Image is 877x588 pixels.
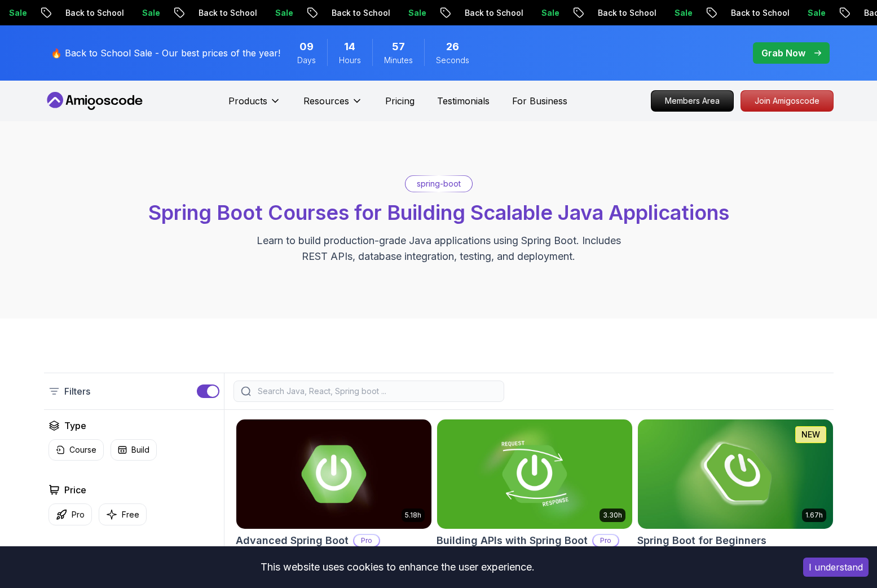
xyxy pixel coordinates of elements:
p: 1.67h [805,511,823,520]
button: Pro [49,503,92,525]
img: Advanced Spring Boot card [236,419,431,529]
p: Back to School [148,7,224,19]
p: Pro [354,535,379,546]
button: Accept cookies [803,558,869,577]
span: Hours [339,55,361,66]
span: Days [297,55,316,66]
button: Build [111,439,157,461]
a: Members Area [651,90,734,112]
p: Free [122,509,139,520]
span: 57 Minutes [392,39,405,55]
button: Resources [303,94,363,117]
a: For Business [512,94,567,108]
p: Sale [624,7,660,19]
span: 9 Days [299,39,314,55]
a: Advanced Spring Boot card5.18hAdvanced Spring BootProDive deep into Spring Boot with our advanced... [236,419,432,586]
img: Spring Boot for Beginners card [638,419,833,529]
p: Back to School [414,7,491,19]
p: Sale [491,7,527,19]
p: Resources [303,94,349,108]
h2: Type [64,419,86,432]
p: Sale [757,7,793,19]
p: spring-boot [417,178,461,189]
span: 26 Seconds [446,39,459,55]
p: NEW [801,429,820,440]
a: Join Amigoscode [741,90,834,112]
button: Course [49,439,104,461]
p: Back to School [281,7,358,19]
p: Back to School [547,7,624,19]
button: Products [228,94,281,117]
p: Join Amigoscode [741,91,833,111]
p: Build [131,444,149,456]
a: Pricing [385,94,415,108]
span: Minutes [384,55,413,66]
span: Seconds [436,55,469,66]
p: Sale [358,7,394,19]
a: Spring Boot for Beginners card1.67hNEWSpring Boot for BeginnersBuild a CRUD API with Spring Boot ... [637,419,834,574]
button: Free [99,503,147,525]
p: Grab Now [761,46,805,60]
h2: Spring Boot for Beginners [637,533,766,549]
input: Search Java, React, Spring boot ... [255,386,497,397]
p: Filters [64,384,90,398]
div: This website uses cookies to enhance the user experience. [8,555,786,580]
p: Sale [91,7,127,19]
p: Back to School [15,7,91,19]
p: 🔥 Back to School Sale - Our best prices of the year! [51,46,280,60]
p: Pro [593,535,618,546]
a: Building APIs with Spring Boot card3.30hBuilding APIs with Spring BootProLearn to build robust, s... [437,419,633,586]
h2: Price [64,483,86,497]
p: Pro [72,509,85,520]
a: Testimonials [437,94,490,108]
p: Products [228,94,267,108]
img: Building APIs with Spring Boot card [437,419,632,529]
p: 3.30h [603,511,622,520]
p: Sale [224,7,261,19]
p: Members Area [651,91,733,111]
span: Spring Boot Courses for Building Scalable Java Applications [148,200,729,225]
p: Back to School [680,7,757,19]
p: Course [69,444,96,456]
p: 5.18h [405,511,421,520]
h2: Advanced Spring Boot [236,533,349,549]
p: Learn to build production-grade Java applications using Spring Boot. Includes REST APIs, database... [249,233,628,264]
span: 14 Hours [344,39,355,55]
h2: Building APIs with Spring Boot [437,533,588,549]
